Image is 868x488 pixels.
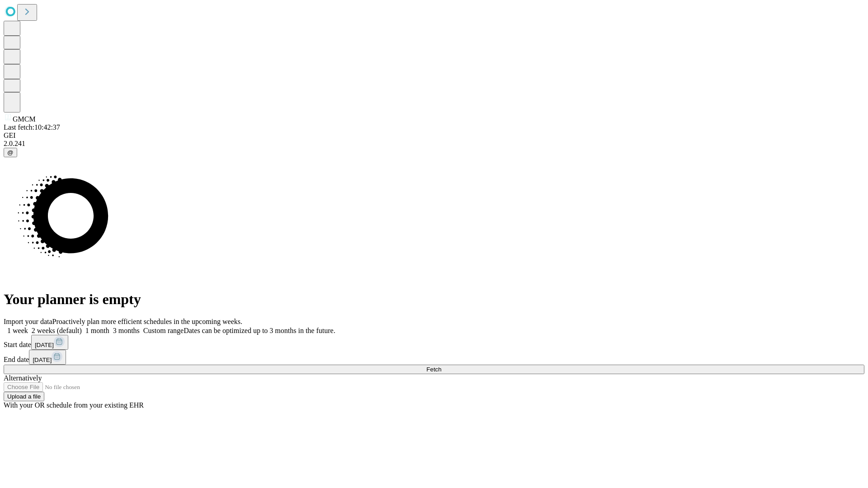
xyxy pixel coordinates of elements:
[29,350,66,365] button: [DATE]
[143,327,184,334] span: Custom range
[184,327,335,334] span: Dates can be optimized up to 3 months in the future.
[35,342,54,348] span: [DATE]
[31,335,68,350] button: [DATE]
[4,148,17,157] button: @
[4,365,864,374] button: Fetch
[32,327,82,334] span: 2 weeks (default)
[4,291,864,308] h1: Your planner is empty
[4,350,864,365] div: End date
[33,357,52,363] span: [DATE]
[7,149,14,156] span: @
[4,123,60,131] span: Last fetch: 10:42:37
[4,374,42,382] span: Alternatively
[4,401,144,409] span: With your OR schedule from your existing EHR
[52,318,242,325] span: Proactively plan more efficient schedules in the upcoming weeks.
[7,327,28,334] span: 1 week
[4,318,52,325] span: Import your data
[4,131,864,140] div: GEI
[85,327,109,334] span: 1 month
[113,327,140,334] span: 3 months
[4,140,864,148] div: 2.0.241
[4,335,864,350] div: Start date
[426,366,441,373] span: Fetch
[4,392,44,401] button: Upload a file
[13,115,36,123] span: GMCM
